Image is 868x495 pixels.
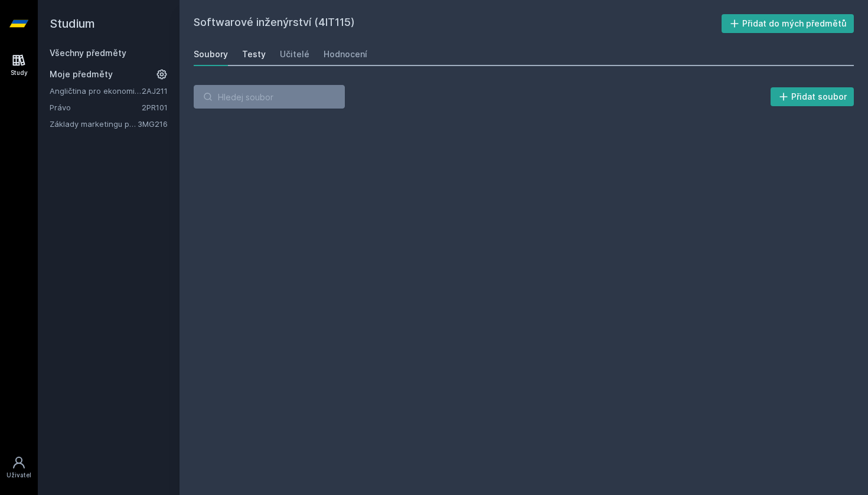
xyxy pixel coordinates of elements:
a: Všechny předměty [50,48,126,58]
div: Učitelé [280,48,309,60]
a: Základy marketingu pro informatiky a statistiky [50,118,138,130]
div: Uživatel [6,471,31,480]
div: Testy [242,48,266,60]
a: Uživatel [2,450,35,486]
a: Učitelé [280,42,309,66]
a: 2PR101 [142,103,168,112]
a: 3MG216 [138,119,168,129]
h2: Softwarové inženýrství (4IT115) [194,14,722,33]
a: Study [2,47,35,83]
div: Hodnocení [324,48,367,60]
span: Moje předměty [50,68,113,80]
a: Právo [50,101,142,113]
a: Soubory [194,42,228,66]
a: Hodnocení [324,42,367,66]
div: Study [11,68,28,77]
div: Soubory [194,48,228,60]
a: 2AJ211 [142,86,168,96]
button: Přidat soubor [771,87,854,106]
input: Hledej soubor [194,85,345,109]
a: Testy [242,42,266,66]
button: Přidat do mých předmětů [722,14,854,33]
a: Angličtina pro ekonomická studia 1 (B2/C1) [50,85,142,97]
